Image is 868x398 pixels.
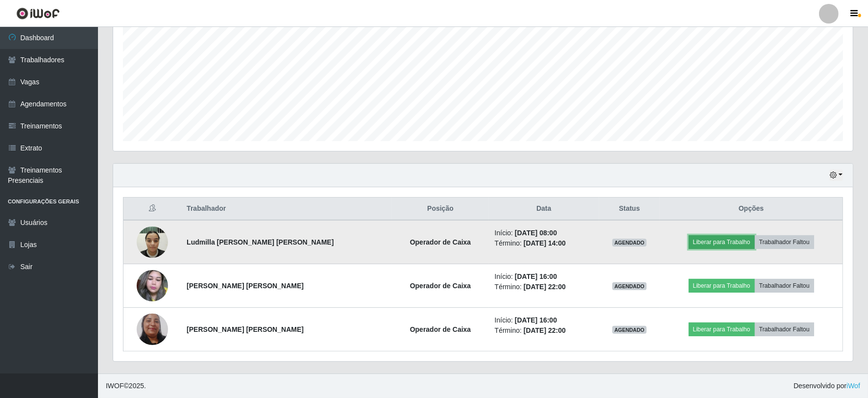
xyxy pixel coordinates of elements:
a: iWof [846,382,860,390]
button: Liberar para Trabalho [689,323,755,336]
th: Data [489,198,599,221]
time: [DATE] 14:00 [524,239,566,247]
li: Término: [495,238,593,249]
time: [DATE] 16:00 [515,273,557,280]
strong: [PERSON_NAME] [PERSON_NAME] [187,325,304,333]
time: [DATE] 08:00 [515,229,557,237]
th: Trabalhador [181,198,392,221]
button: Trabalhador Faltou [755,323,814,336]
li: Início: [495,272,593,282]
li: Término: [495,325,593,336]
span: © 2025 . [106,381,146,391]
button: Trabalhador Faltou [755,235,814,249]
time: [DATE] 16:00 [515,316,557,324]
img: CoreUI Logo [16,7,60,20]
th: Posição [392,198,488,221]
img: 1701346720849.jpeg [137,296,168,362]
span: AGENDADO [612,239,647,247]
strong: Operador de Caixa [410,238,471,246]
time: [DATE] 22:00 [524,283,566,291]
span: AGENDADO [612,326,647,334]
th: Status [599,198,660,221]
button: Liberar para Trabalho [689,235,755,249]
span: AGENDADO [612,282,647,290]
strong: Operador de Caixa [410,282,471,290]
strong: Operador de Caixa [410,325,471,333]
span: Desenvolvido por [794,381,860,391]
img: 1634907805222.jpeg [137,265,168,307]
li: Início: [495,228,593,238]
span: IWOF [106,382,124,390]
li: Início: [495,315,593,325]
time: [DATE] 22:00 [524,326,566,334]
img: 1751847182562.jpeg [137,221,168,263]
button: Liberar para Trabalho [689,279,755,293]
strong: Ludmilla [PERSON_NAME] [PERSON_NAME] [187,238,334,246]
th: Opções [660,198,843,221]
li: Término: [495,282,593,292]
button: Trabalhador Faltou [755,279,814,293]
strong: [PERSON_NAME] [PERSON_NAME] [187,282,304,290]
